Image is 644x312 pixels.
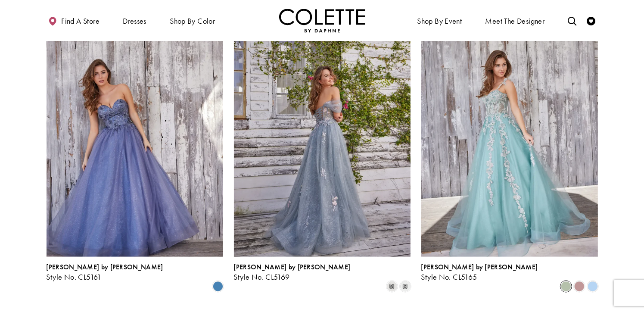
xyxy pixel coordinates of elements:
i: Sage [561,281,571,292]
span: Meet the designer [485,17,545,25]
i: Diamond White/Multi [400,281,411,292]
span: Dresses [121,9,149,32]
i: Steel Blue [213,281,223,292]
span: [PERSON_NAME] by [PERSON_NAME] [421,262,538,271]
a: Toggle search [566,9,579,32]
span: [PERSON_NAME] by [PERSON_NAME] [47,262,163,271]
span: Shop by color [170,17,215,25]
i: Platinum/Multi [387,281,397,292]
img: Colette by Daphne [279,9,365,32]
i: Periwinkle [588,281,598,292]
span: Shop by color [168,9,217,32]
a: Meet the designer [483,9,547,32]
div: Colette by Daphne Style No. CL5169 [234,263,351,281]
div: Colette by Daphne Style No. CL5165 [421,263,538,281]
span: Shop By Event [417,17,462,25]
span: [PERSON_NAME] by [PERSON_NAME] [234,262,351,271]
i: Mauve [574,281,585,292]
div: Colette by Daphne Style No. CL5161 [47,263,163,281]
span: Shop By Event [415,9,464,32]
span: Style No. CL5169 [234,272,290,282]
span: Style No. CL5165 [421,272,477,282]
span: Find a store [61,17,100,25]
span: Style No. CL5161 [47,272,102,282]
a: Find a store [47,9,102,32]
a: Visit Home Page [279,9,365,32]
span: Dresses [123,17,146,25]
a: Check Wishlist [585,9,597,32]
